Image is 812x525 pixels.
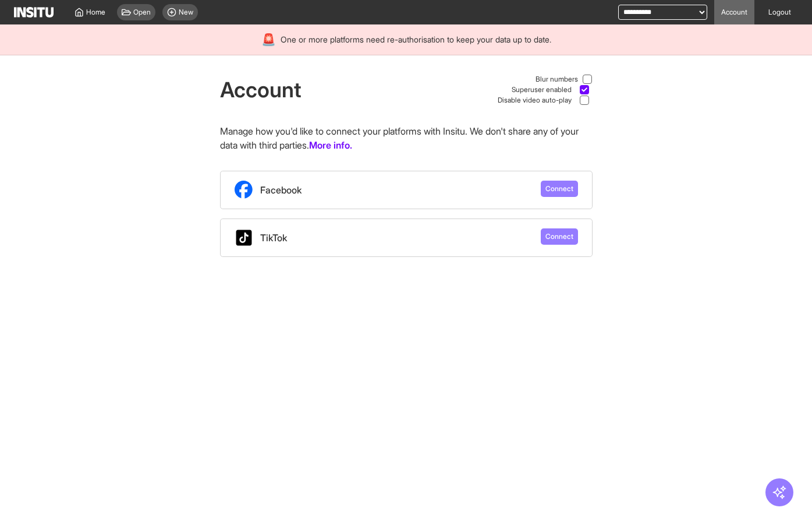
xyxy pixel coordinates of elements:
span: Open [133,8,151,17]
p: Manage how you'd like to connect your platforms with Insitu. We don't share any of your data with... [220,124,593,152]
span: One or more platforms need re-authorisation to keep your data up to date. [281,34,551,45]
span: Facebook [260,183,302,197]
span: Connect [545,232,573,241]
span: Blur numbers [536,75,578,84]
span: Superuser enabled [512,85,572,94]
img: Logo [14,7,54,17]
button: Connect [541,181,578,197]
button: Connect [541,228,578,245]
span: New [179,8,193,17]
div: 🚨 [261,31,276,48]
span: Connect [545,184,573,193]
h1: Account [220,78,302,101]
span: TikTok [260,231,287,245]
a: More info. [309,138,352,152]
span: Disable video auto-play [498,96,572,105]
span: Home [86,8,105,17]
